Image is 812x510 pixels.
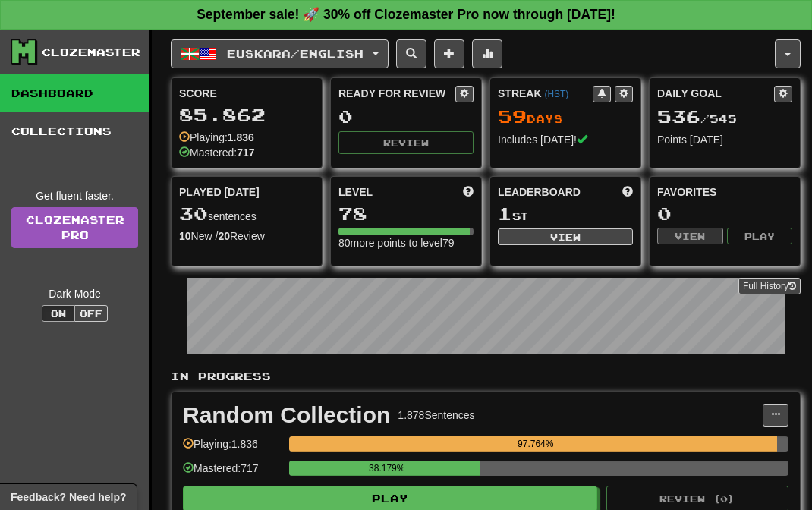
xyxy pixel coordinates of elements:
div: Daily Goal [657,86,774,102]
span: Played [DATE] [179,184,260,200]
div: st [498,204,633,224]
span: 30 [179,203,208,224]
strong: September sale! 🚀 30% off Clozemaster Pro now through [DATE]! [197,7,615,22]
div: 0 [657,204,792,223]
button: View [498,228,633,245]
div: Get fluent faster. [11,188,138,203]
button: Full History [738,278,801,294]
strong: 717 [237,146,254,159]
div: 1.878 Sentences [398,408,474,423]
div: Streak [498,86,593,101]
span: This week in points, UTC [622,184,633,200]
div: Random Collection [183,404,390,427]
div: 80 more points to level 79 [338,235,474,250]
button: Add sentence to collection [434,39,464,68]
button: More stats [472,39,502,68]
div: Mastered: [179,145,255,160]
div: 85.862 [179,105,314,124]
div: Points [DATE] [657,132,792,147]
div: New / Review [179,228,314,244]
span: Level [338,184,373,200]
span: Euskara / English [227,47,364,60]
span: Leaderboard [498,184,581,200]
button: Off [74,305,108,322]
div: Favorites [657,184,792,200]
div: Mastered: 717 [183,461,282,486]
div: Clozemaster [42,45,140,60]
button: View [657,228,723,244]
span: / 545 [657,112,737,125]
button: Euskara/English [171,39,389,68]
div: Dark Mode [11,286,138,301]
button: On [42,305,75,322]
button: Search sentences [396,39,426,68]
strong: 20 [218,230,230,242]
div: Ready for Review [338,86,455,101]
strong: 10 [179,230,191,242]
button: Play [727,228,793,244]
div: Playing: [179,130,254,145]
span: 59 [498,105,527,127]
div: Score [179,86,314,101]
div: sentences [179,204,314,224]
div: 38.179% [294,461,480,476]
div: Includes [DATE]! [498,132,633,147]
div: Playing: 1.836 [183,436,282,461]
span: Open feedback widget [11,490,126,505]
div: Day s [498,107,633,127]
button: Review [338,131,474,154]
div: 78 [338,204,474,223]
div: 0 [338,107,474,126]
a: (HST) [544,89,568,99]
a: ClozemasterPro [11,207,138,248]
span: 536 [657,105,700,127]
p: In Progress [171,369,801,384]
div: 97.764% [294,436,777,452]
strong: 1.836 [228,131,254,143]
span: 1 [498,203,512,224]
